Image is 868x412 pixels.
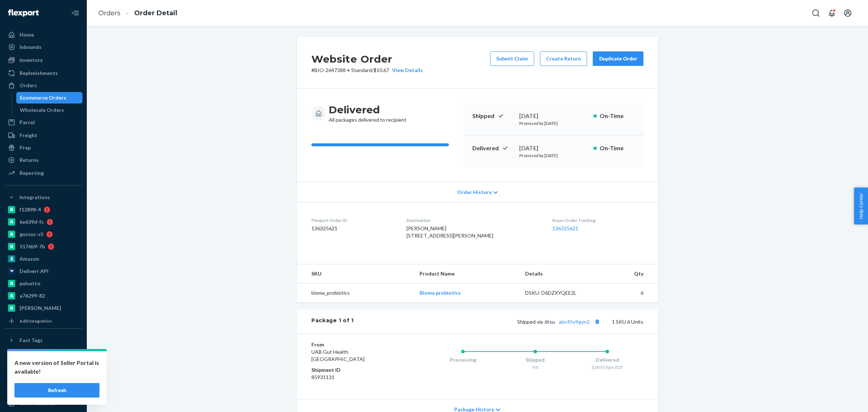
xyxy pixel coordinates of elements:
[4,41,82,53] a: Inbounds
[420,290,461,296] a: Bioma probiotics
[351,67,372,73] span: Standard
[593,51,643,66] button: Duplicate Order
[600,112,635,120] p: On-Time
[499,364,571,370] div: 9/8
[20,337,43,344] div: Fast Tags
[93,3,183,24] ol: breadcrumbs
[519,112,588,120] div: [DATE]
[407,217,541,223] dt: Destination
[519,264,599,283] th: Details
[552,225,578,231] a: 136325621
[4,67,82,79] a: Replenishments
[311,51,423,67] h2: Website Order
[4,204,82,215] a: f12898-4
[20,119,35,126] div: Parcel
[4,142,82,154] a: Prep
[20,243,45,250] div: 5176b9-7b
[525,289,593,297] div: DSKU: D6DZXYQEE2L
[4,253,82,265] a: Amazon
[311,366,398,374] dt: Shipment ID
[98,9,120,17] a: Orders
[4,29,82,41] a: Home
[559,319,590,325] a: alzc45v9gyn3
[297,264,414,283] th: SKU
[134,9,177,17] a: Order Detail
[20,82,37,89] div: Orders
[4,80,82,91] a: Orders
[599,264,658,283] th: Qty
[329,103,407,116] h3: Delivered
[427,356,499,363] div: Processing
[407,225,493,239] span: [PERSON_NAME] [STREET_ADDRESS][PERSON_NAME]
[4,361,82,372] a: Settings
[457,189,492,196] span: Order History
[20,304,61,312] div: [PERSON_NAME]
[20,194,50,201] div: Integrations
[20,94,66,101] div: Ecommerce Orders
[20,70,58,77] div: Replenishments
[4,167,82,179] a: Reporting
[4,317,82,325] a: Add Integration
[4,117,82,128] a: Parcel
[20,218,44,226] div: 6e639d-fc
[4,349,82,358] a: Add Fast Tag
[599,55,637,62] div: Duplicate Order
[809,6,823,20] button: Open Search Box
[519,120,588,126] p: Promised by [DATE]
[4,373,82,384] a: Talk to Support
[311,374,398,381] dd: 85931131
[20,268,48,275] div: Deliverr API
[14,383,99,398] button: Refresh
[68,6,82,20] button: Close Navigation
[20,292,45,299] div: a76299-82
[20,132,37,139] div: Freight
[20,280,41,287] div: pulsetto
[4,228,82,240] a: gnzsuz-v5
[4,130,82,141] a: Freight
[4,54,82,66] a: Inventory
[490,51,534,66] button: Submit Claim
[20,43,42,51] div: Inbounds
[20,255,39,262] div: Amazon
[8,9,39,17] img: Flexport logo
[311,217,395,223] dt: Flexport Order ID
[297,283,414,303] td: bioma_probiotics
[599,283,658,303] td: 6
[600,144,635,152] p: On-Time
[4,335,82,346] button: Fast Tags
[552,217,643,223] dt: Buyer Order Tracking
[472,144,514,152] p: Delivered
[4,265,82,277] a: Deliverr API
[4,192,82,203] button: Integrations
[4,398,82,409] button: Give Feedback
[571,356,643,363] div: Delivered
[16,104,83,116] a: Wholesale Orders
[311,67,423,74] p: # BIO-2647388 / $10.67
[841,6,855,20] button: Open account menu
[4,216,82,228] a: 6e639d-fc
[472,112,514,120] p: Shipped
[519,144,588,152] div: [DATE]
[329,103,407,123] div: All packages delivered to recipient
[311,349,365,362] span: UAB Gut Health [GEOGRAPHIC_DATA]
[519,152,588,159] p: Promised by [DATE]
[311,225,395,232] dd: 136325621
[592,317,602,326] button: Copy tracking number
[854,188,868,224] button: Help Center
[20,169,44,177] div: Reporting
[311,341,398,348] dt: From
[389,67,423,74] button: View Details
[311,317,354,326] div: Package 1 of 1
[347,67,350,73] span: •
[414,264,519,283] th: Product Name
[4,241,82,252] a: 5176b9-7b
[4,302,82,314] a: [PERSON_NAME]
[20,56,43,64] div: Inventory
[20,144,31,151] div: Prep
[499,356,571,363] div: Shipped
[825,6,839,20] button: Open notifications
[571,364,643,370] div: [DATE] 8pm EDT
[14,358,99,376] p: A new version of Seller Portal is available!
